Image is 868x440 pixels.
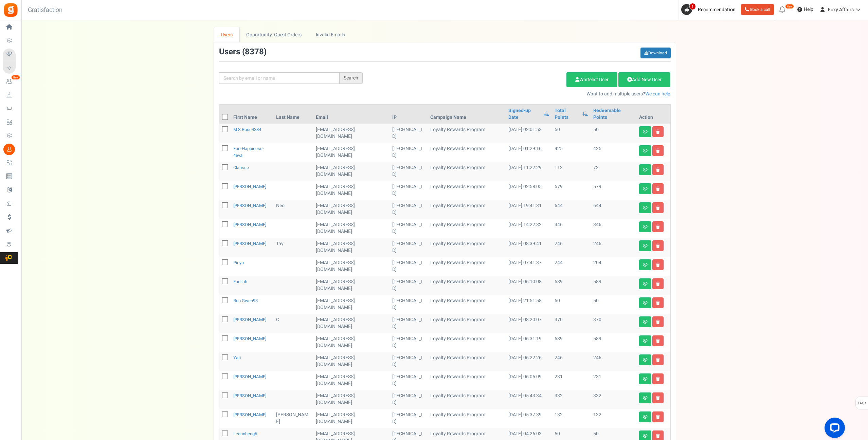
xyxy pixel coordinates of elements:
[506,181,551,200] td: [DATE] 02:58:05
[506,333,551,352] td: [DATE] 06:31:19
[219,72,340,84] input: Search by email or name
[643,339,648,343] i: View details
[681,4,738,15] a: 1 Recommendation
[233,126,261,133] a: m.s.rose4384
[506,143,551,162] td: [DATE] 01:29:16
[552,200,591,219] td: 644
[428,200,506,219] td: Loyalty Rewards Program
[233,373,266,380] a: [PERSON_NAME]
[428,333,506,352] td: Loyalty Rewards Program
[428,371,506,390] td: Loyalty Rewards Program
[656,358,660,362] i: Delete user
[506,219,551,238] td: [DATE] 14:22:32
[390,181,428,200] td: [TECHNICAL_ID]
[552,371,591,390] td: 231
[313,371,390,390] td: customer
[591,276,636,295] td: 589
[390,162,428,181] td: [TECHNICAL_ID]
[636,105,670,124] th: Action
[390,105,428,124] th: IP
[3,2,18,18] img: Gratisfaction
[643,225,648,229] i: View details
[390,409,428,428] td: [TECHNICAL_ID]
[233,221,266,228] a: [PERSON_NAME]
[390,124,428,143] td: [TECHNICAL_ID]
[591,371,636,390] td: 231
[428,143,506,162] td: Loyalty Rewards Program
[233,411,266,418] a: [PERSON_NAME]
[552,181,591,200] td: 579
[643,206,648,210] i: View details
[233,354,241,361] a: Yati
[390,295,428,314] td: [TECHNICAL_ID]
[313,295,390,314] td: customer
[591,162,636,181] td: 72
[313,105,390,124] th: Email
[390,143,428,162] td: [TECHNICAL_ID]
[857,397,867,410] span: FAQs
[643,244,648,248] i: View details
[591,219,636,238] td: 346
[233,278,247,285] a: Fadilah
[233,183,266,190] a: [PERSON_NAME]
[506,238,551,257] td: [DATE] 08:39:41
[828,6,854,13] span: Foxy Affairs
[552,409,591,428] td: 132
[643,130,648,134] i: View details
[428,352,506,371] td: Loyalty Rewards Program
[390,390,428,409] td: [TECHNICAL_ID]
[428,295,506,314] td: Loyalty Rewards Program
[591,200,636,219] td: 644
[233,145,264,159] a: fun-happiness-4eva
[795,4,816,15] a: Help
[506,409,551,428] td: [DATE] 05:37:39
[390,219,428,238] td: [TECHNICAL_ID]
[506,276,551,295] td: [DATE] 06:10:08
[785,4,794,9] em: New
[11,75,20,80] em: New
[643,358,648,362] i: View details
[313,143,390,162] td: customer
[428,314,506,333] td: Loyalty Rewards Program
[506,352,551,371] td: [DATE] 06:22:26
[656,130,660,134] i: Delete user
[233,164,249,171] a: Clarisse
[233,392,266,399] a: [PERSON_NAME]
[591,181,636,200] td: 579
[313,390,390,409] td: customer
[313,124,390,143] td: customer
[591,143,636,162] td: 425
[233,430,257,437] a: leannheng6
[273,238,313,257] td: Tay
[552,352,591,371] td: 246
[508,107,540,121] a: Signed-up Date
[239,27,308,42] a: Opportunity: Guest Orders
[428,162,506,181] td: Loyalty Rewards Program
[643,415,648,419] i: View details
[506,162,551,181] td: [DATE] 11:22:29
[640,48,671,58] a: Download
[506,390,551,409] td: [DATE] 05:43:34
[245,46,264,58] span: 8378
[656,320,660,324] i: Delete user
[233,202,266,209] a: [PERSON_NAME]
[643,301,648,305] i: View details
[656,415,660,419] i: Delete user
[390,200,428,219] td: [TECHNICAL_ID]
[428,124,506,143] td: Loyalty Rewards Program
[643,434,648,438] i: View details
[506,295,551,314] td: [DATE] 21:51:58
[643,320,648,324] i: View details
[273,105,313,124] th: Last Name
[591,124,636,143] td: 50
[552,276,591,295] td: 589
[313,200,390,219] td: customer
[552,143,591,162] td: 425
[313,409,390,428] td: customer
[643,263,648,267] i: View details
[428,219,506,238] td: Loyalty Rewards Program
[656,339,660,343] i: Delete user
[428,257,506,276] td: Loyalty Rewards Program
[309,27,352,42] a: Invalid Emails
